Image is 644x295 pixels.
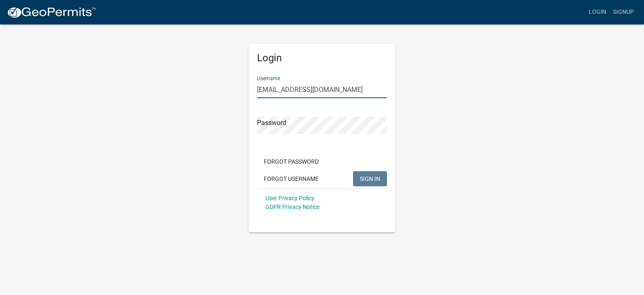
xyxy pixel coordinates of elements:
a: GDPR Privacy Notice [265,204,319,210]
a: User Privacy Policy [265,195,314,201]
span: SIGN IN [360,175,380,182]
a: Login [585,4,610,20]
h5: Login [257,52,387,64]
button: SIGN IN [353,171,387,186]
button: Forgot Username [257,171,325,186]
button: Forgot Password [257,154,325,169]
a: Signup [610,4,637,20]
